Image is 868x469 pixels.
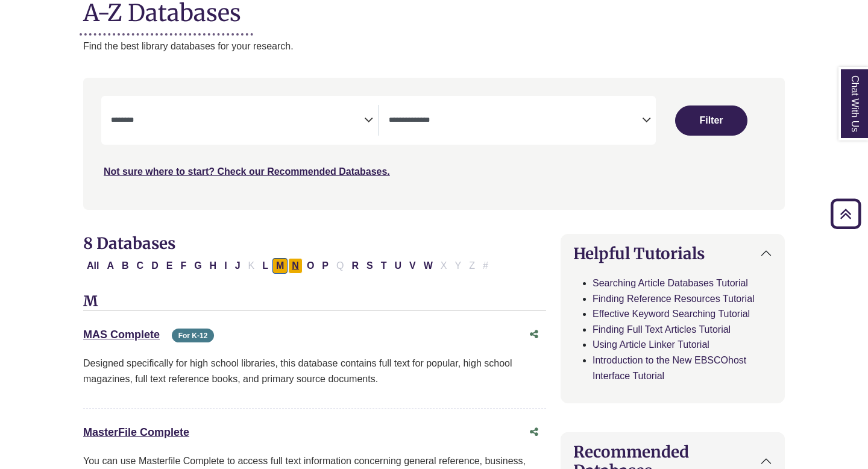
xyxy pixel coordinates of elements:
[133,258,148,274] button: Filter Results C
[190,258,205,274] button: Filter Results G
[83,426,189,438] a: MasterFile Complete
[221,258,230,274] button: Filter Results I
[83,233,175,253] span: 8 Databases
[420,258,436,274] button: Filter Results W
[826,206,865,222] a: Back to Top
[348,258,362,274] button: Filter Results R
[377,258,391,274] button: Filter Results T
[163,258,177,274] button: Filter Results E
[103,258,118,274] button: Filter Results A
[593,278,748,288] a: Searching Article Databases Tutorial
[259,258,272,274] button: Filter Results L
[83,356,546,386] p: Designed specifically for high school libraries, this database contains full text for popular, hi...
[522,421,546,444] button: Share this database
[104,166,390,177] a: Not sure where to start? Check our Recommended Databases.
[593,324,731,335] a: Finding Full Text Articles Tutorial
[675,105,747,136] button: Submit for Search Results
[148,258,162,274] button: Filter Results D
[231,258,244,274] button: Filter Results J
[391,258,405,274] button: Filter Results U
[318,258,332,274] button: Filter Results P
[83,293,546,311] h3: M
[593,355,746,381] a: Introduction to the New EBSCOhost Interface Tutorial
[406,258,420,274] button: Filter Results V
[83,260,493,270] div: Alpha-list to filter by first letter of database name
[288,258,303,274] button: Filter Results N
[593,339,709,350] a: Using Article Linker Tutorial
[593,309,750,319] a: Effective Keyword Searching Tutorial
[561,234,784,272] button: Helpful Tutorials
[363,258,377,274] button: Filter Results S
[83,39,785,54] p: Find the best library databases for your research.
[303,258,318,274] button: Filter Results O
[206,258,221,274] button: Filter Results H
[389,116,642,126] textarea: Search
[111,116,364,126] textarea: Search
[177,258,190,274] button: Filter Results F
[522,323,546,346] button: Share this database
[83,78,785,209] nav: Search filters
[118,258,133,274] button: Filter Results B
[83,329,160,341] a: MAS Complete
[172,329,213,342] span: For K-12
[593,294,755,304] a: Finding Reference Resources Tutorial
[272,258,288,274] button: Filter Results M
[83,258,102,274] button: All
